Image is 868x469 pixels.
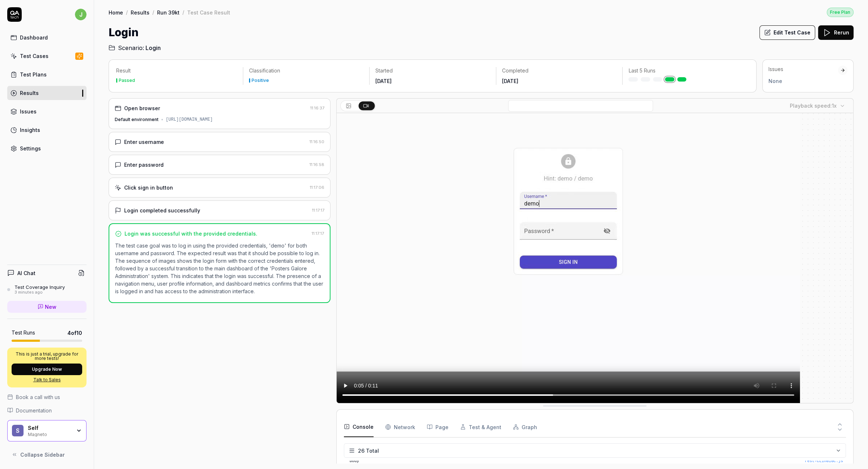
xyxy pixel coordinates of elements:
p: Last 5 Runs [628,67,743,74]
a: Issues [7,104,87,119]
div: Insights [20,126,40,134]
div: Test Case Result [187,9,230,16]
a: Results [7,86,87,100]
h1: Login [109,24,139,41]
span: Book a call with us [16,393,60,401]
div: Positive [252,78,269,83]
span: Documentation [16,407,52,414]
time: 11:16:37 [310,105,324,111]
time: 11:17:17 [312,208,324,213]
div: Magneto [28,431,71,437]
time: [DATE] [502,78,518,84]
div: None [768,77,838,85]
div: / [126,9,128,16]
div: Playback speed: [790,102,837,109]
a: Run 39kt [157,9,180,16]
time: [DATE] [375,78,392,84]
button: rest-CL1h0lGc.js [805,458,843,464]
a: New [7,301,87,313]
div: Passed [119,78,135,83]
div: Login completed successfully [124,207,200,214]
div: Enter password [124,161,164,169]
button: Test & Agent [460,417,501,437]
p: Completed [502,67,617,74]
a: Test Plans [7,67,87,82]
button: SSelfMagneto [7,420,87,442]
div: Login was successful with the provided credentials. [125,230,257,237]
div: / [152,9,154,16]
div: Self [28,425,71,431]
a: Talk to Sales [12,377,82,383]
button: Edit Test Case [759,25,815,40]
div: 3 minutes ago [14,290,65,295]
div: Dashboard [20,34,48,41]
a: Results [131,9,149,16]
div: Issues [768,66,838,73]
div: Test Cases [20,52,49,60]
button: j [75,7,87,22]
a: Test Coverage Inquiry3 minutes ago [7,284,87,295]
div: Click sign in button [124,184,173,191]
a: Test Cases [7,49,87,63]
time: 11:17:06 [310,185,324,190]
span: Collapse Sidebar [20,451,65,458]
div: Open browser [124,104,160,112]
button: Rerun [818,25,854,40]
span: Scenario: [117,43,144,52]
span: Login [146,43,161,52]
p: Classification [249,67,364,74]
a: Book a call with us [7,393,87,401]
a: Scenario:Login [109,43,161,52]
div: Results [20,89,39,97]
button: Page [427,417,448,437]
span: S [12,425,24,436]
div: Default environment [115,116,159,123]
h4: AI Chat [17,269,35,277]
time: 11:16:58 [309,162,324,167]
a: Dashboard [7,30,87,45]
span: j [75,9,87,20]
div: Enter username [124,138,164,146]
a: Home [109,9,123,16]
button: Collapse Sidebar [7,447,87,462]
div: [URL][DOMAIN_NAME] [166,116,213,123]
div: Test Plans [20,71,47,78]
a: Insights [7,123,87,137]
span: 4 of 10 [67,329,82,337]
a: Documentation [7,407,87,414]
div: / [182,9,184,16]
p: This is just a trial, upgrade for more tests! [12,352,82,361]
pre: body [350,458,843,464]
p: Started [375,67,490,74]
span: New [45,303,56,311]
time: 11:16:50 [309,139,324,144]
p: The test case goal was to log in using the provided credentials, 'demo' for both username and pas... [115,242,324,295]
div: Issues [20,108,37,115]
a: Settings [7,141,87,155]
button: Network [385,417,415,437]
button: Console [344,417,374,437]
p: Result [116,67,237,74]
button: Upgrade Now [12,364,82,375]
div: Settings [20,145,41,152]
button: Graph [513,417,537,437]
time: 11:17:17 [312,231,324,236]
button: Free Plan [827,7,854,17]
div: Test Coverage Inquiry [14,284,65,290]
h5: Test Runs [12,329,35,336]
